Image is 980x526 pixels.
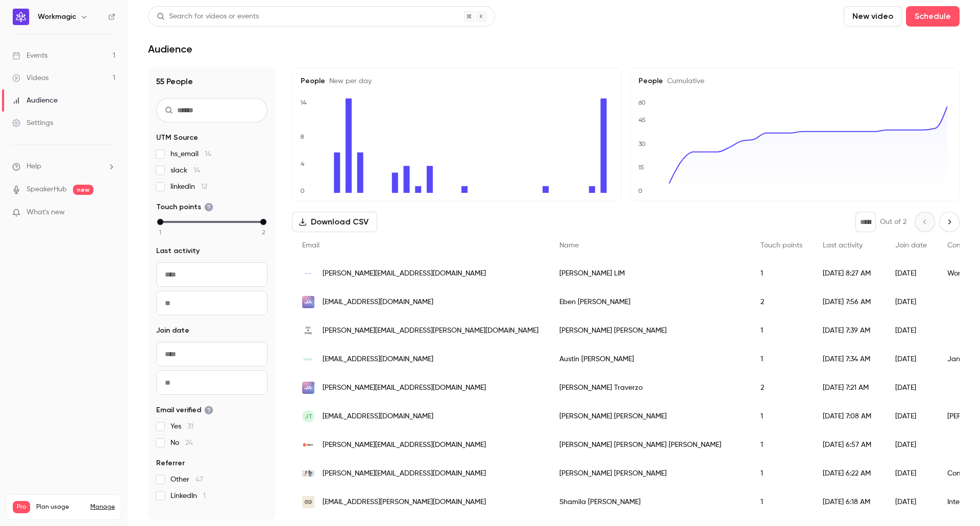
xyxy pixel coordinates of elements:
span: No [170,438,193,448]
text: 45 [639,116,646,123]
div: [DATE] [885,316,937,345]
input: From [156,262,267,287]
div: [DATE] [885,259,937,288]
span: Plan usage [36,503,84,511]
text: 14 [300,99,307,106]
span: Pro [13,501,30,513]
div: [PERSON_NAME] [PERSON_NAME] [549,459,750,488]
h5: People [301,76,613,86]
span: 14 [205,151,211,158]
span: [PERSON_NAME][EMAIL_ADDRESS][DOMAIN_NAME] [323,468,486,479]
div: 2 [750,373,813,402]
span: [EMAIL_ADDRESS][DOMAIN_NAME] [323,411,433,422]
div: Settings [12,118,53,128]
li: help-dropdown-opener [12,161,115,172]
div: [DATE] [885,373,937,402]
div: Events [12,51,47,61]
span: [PERSON_NAME][EMAIL_ADDRESS][DOMAIN_NAME] [323,383,486,393]
span: linkedin [170,182,207,192]
button: Download CSV [292,212,377,232]
img: comfrt.com [302,470,314,477]
div: [DATE] [885,345,937,373]
div: min [157,219,163,225]
div: 1 [750,345,813,373]
span: Touch points [156,202,213,212]
div: Audience [12,95,58,106]
h6: Workmagic [38,12,76,22]
text: 30 [639,140,646,147]
h1: Audience [148,43,192,55]
span: Touch points [761,242,802,249]
div: 1 [750,431,813,459]
div: Search for videos or events [157,11,259,22]
button: Schedule [906,6,960,27]
span: UTM Source [156,133,198,143]
div: Eben [PERSON_NAME] [549,288,750,316]
span: [PERSON_NAME][EMAIL_ADDRESS][DOMAIN_NAME] [323,440,486,450]
div: [DATE] 6:18 AM [813,488,885,516]
div: Videos [12,73,48,83]
span: [EMAIL_ADDRESS][PERSON_NAME][DOMAIN_NAME] [323,497,486,508]
span: 14 [193,167,200,174]
img: Workmagic [13,9,29,25]
span: Email verified [156,405,213,415]
div: [DATE] 6:22 AM [813,459,885,488]
div: [DATE] 6:57 AM [813,431,885,459]
img: workmagic.io [302,267,314,280]
span: Last activity [156,246,200,256]
div: 1 [750,459,813,488]
button: New video [844,6,902,27]
div: 1 [750,488,813,516]
text: 4 [301,160,305,167]
span: Name [559,242,579,249]
span: [PERSON_NAME][EMAIL_ADDRESS][DOMAIN_NAME] [323,268,486,279]
h1: 55 People [156,76,267,88]
span: Help [27,161,41,172]
div: [PERSON_NAME] [PERSON_NAME] [PERSON_NAME] [549,431,750,459]
img: januarydigital.com [302,353,314,365]
h5: People [639,76,951,86]
div: [DATE] [885,402,937,431]
span: 2 [262,228,265,237]
span: slack [170,165,200,176]
span: new [73,185,93,195]
div: 1 [750,316,813,345]
div: Austin [PERSON_NAME] [549,345,750,373]
div: 2 [750,288,813,316]
div: [PERSON_NAME] Traverzo [549,373,750,402]
span: 12 [201,183,207,190]
span: Join date [895,242,927,249]
span: [EMAIL_ADDRESS][DOMAIN_NAME] [323,297,433,308]
span: JT [305,412,312,421]
span: hs_email [170,149,211,159]
text: 60 [638,99,646,106]
span: 47 [195,476,203,483]
div: [DATE] 8:27 AM [813,259,885,288]
span: Cumulative [663,78,704,85]
div: 1 [750,259,813,288]
text: 8 [300,133,304,140]
span: 1 [159,228,161,237]
div: [DATE] [885,459,937,488]
button: Next page [939,212,960,232]
span: Yes [170,421,193,432]
div: [DATE] 7:08 AM [813,402,885,431]
div: [DATE] [885,488,937,516]
input: To [156,291,267,315]
span: [PERSON_NAME][EMAIL_ADDRESS][PERSON_NAME][DOMAIN_NAME] [323,325,538,336]
span: Join date [156,325,189,336]
div: [DATE] 7:21 AM [813,373,885,402]
img: open.store [302,296,314,308]
span: New per day [325,78,372,85]
div: [DATE] 7:56 AM [813,288,885,316]
text: 15 [638,164,644,171]
span: [EMAIL_ADDRESS][DOMAIN_NAME] [323,354,433,365]
img: saltandstone.com [302,324,314,337]
div: [DATE] [885,288,937,316]
span: Referrer [156,458,185,468]
div: 1 [750,402,813,431]
div: [DATE] 7:39 AM [813,316,885,345]
div: [PERSON_NAME] [PERSON_NAME] [549,316,750,345]
a: Manage [90,503,115,511]
div: [DATE] 7:34 AM [813,345,885,373]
